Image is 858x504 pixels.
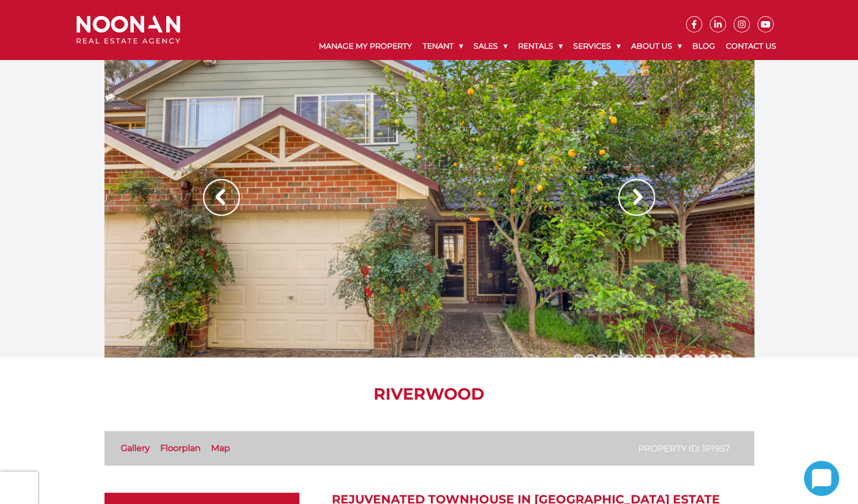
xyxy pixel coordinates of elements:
[468,32,513,60] a: Sales
[721,32,782,60] a: Contact Us
[638,442,730,455] p: Property ID: 1P1957
[626,32,687,60] a: About Us
[417,32,468,60] a: Tenant
[513,32,568,60] a: Rentals
[203,179,240,216] img: Arrow slider
[121,443,150,453] a: Gallery
[211,443,230,453] a: Map
[76,16,180,44] img: Noonan Real Estate Agency
[313,32,417,60] a: Manage My Property
[687,32,721,60] a: Blog
[568,32,626,60] a: Services
[160,443,201,453] a: Floorplan
[618,179,655,216] img: Arrow slider
[104,384,754,404] h1: Riverwood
